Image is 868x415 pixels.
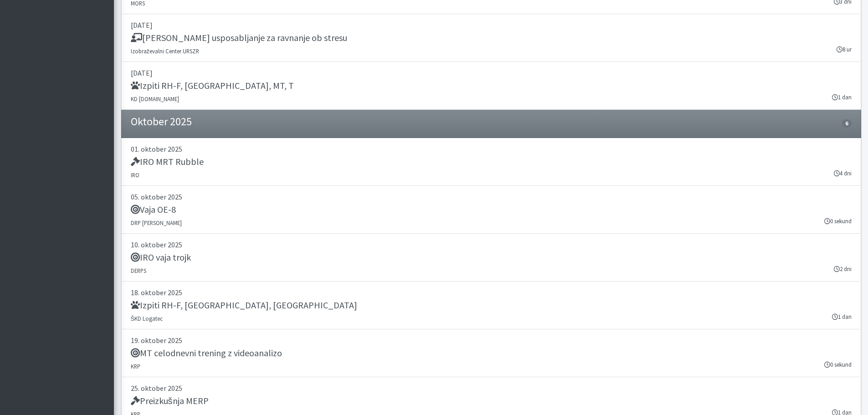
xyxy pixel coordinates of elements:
h5: Izpiti RH-F, [GEOGRAPHIC_DATA], [GEOGRAPHIC_DATA] [131,300,357,311]
p: 18. oktober 2025 [131,287,852,298]
a: 19. oktober 2025 MT celodnevni trening z videoanalizo KRP 0 sekund [121,329,861,377]
small: 8 ur [837,45,852,54]
h5: Vaja OE-8 [131,204,176,215]
small: 0 sekund [824,217,852,225]
a: 05. oktober 2025 Vaja OE-8 DRP [PERSON_NAME] 0 sekund [121,186,861,234]
p: [DATE] [131,20,852,31]
h5: Izpiti RH-F, [GEOGRAPHIC_DATA], MT, T [131,80,294,91]
small: DRP [PERSON_NAME] [131,219,182,226]
small: Izobraževalni Center URSZR [131,47,199,55]
small: ŠKD Logatec [131,315,163,322]
h5: MT celodnevni trening z videoanalizo [131,348,282,359]
small: 1 dan [832,93,852,102]
h5: Preizkušnja MERP [131,395,209,406]
p: 25. oktober 2025 [131,383,852,394]
small: KRP [131,363,140,370]
small: 2 dni [834,265,852,273]
small: IRO [131,171,139,179]
a: 18. oktober 2025 Izpiti RH-F, [GEOGRAPHIC_DATA], [GEOGRAPHIC_DATA] ŠKD Logatec 1 dan [121,282,861,329]
p: [DATE] [131,67,852,78]
a: [DATE] Izpiti RH-F, [GEOGRAPHIC_DATA], MT, T KD [DOMAIN_NAME] 1 dan [121,62,861,110]
small: KD [DOMAIN_NAME] [131,95,179,102]
small: 4 dni [834,169,852,178]
span: 6 [842,119,851,128]
p: 05. oktober 2025 [131,191,852,202]
small: 0 sekund [824,360,852,369]
a: [DATE] [PERSON_NAME] usposabljanje za ravnanje ob stresu Izobraževalni Center URSZR 8 ur [121,14,861,62]
small: DERPS [131,267,146,274]
h5: IRO vaja trojk [131,252,191,263]
a: 01. oktober 2025 IRO MRT Rubble IRO 4 dni [121,138,861,186]
h5: IRO MRT Rubble [131,156,204,167]
h5: [PERSON_NAME] usposabljanje za ravnanje ob stresu [131,32,347,43]
p: 19. oktober 2025 [131,335,852,346]
p: 10. oktober 2025 [131,239,852,250]
small: 1 dan [832,313,852,321]
p: 01. oktober 2025 [131,143,852,154]
h4: Oktober 2025 [131,115,192,128]
a: 10. oktober 2025 IRO vaja trojk DERPS 2 dni [121,234,861,282]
